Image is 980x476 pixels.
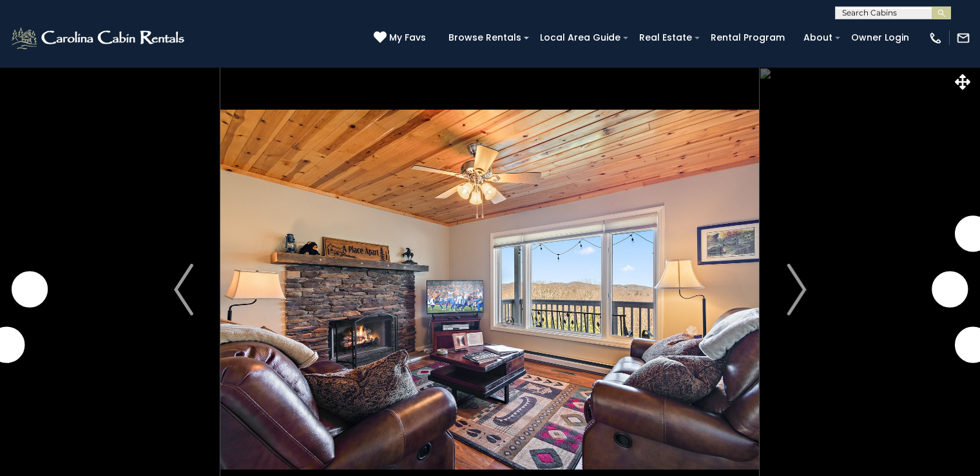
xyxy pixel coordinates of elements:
[787,264,806,315] img: arrow
[533,28,627,48] a: Local Area Guide
[374,31,429,45] a: My Favs
[174,264,193,315] img: arrow
[633,28,698,48] a: Real Estate
[389,31,426,45] span: My Favs
[704,28,791,48] a: Rental Program
[956,31,970,45] img: mail-regular-white.png
[928,31,943,45] img: phone-regular-white.png
[442,28,528,48] a: Browse Rentals
[797,28,839,48] a: About
[10,25,188,51] img: White-1-2.png
[845,28,916,48] a: Owner Login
